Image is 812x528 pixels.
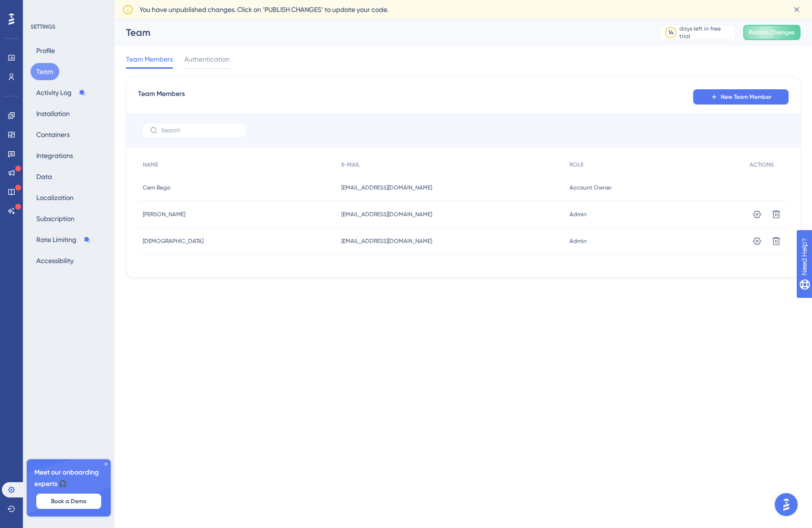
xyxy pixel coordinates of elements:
div: 14 [668,29,674,36]
input: Search [161,127,239,134]
button: Team [31,63,59,80]
iframe: UserGuiding AI Assistant Launcher [772,490,801,519]
span: Admin [569,237,587,245]
span: NAME [143,161,158,169]
span: ACTIONS [749,161,774,169]
span: Team Members [138,88,185,106]
button: Accessibility [31,252,79,269]
span: You have unpublished changes. Click on ‘PUBLISH CHANGES’ to update your code. [139,4,388,15]
button: Publish Changes [743,25,801,40]
span: [EMAIL_ADDRESS][DOMAIN_NAME] [341,211,432,218]
span: Admin [569,211,587,218]
button: Book a Demo [36,494,101,509]
div: Team [126,26,635,39]
span: Publish Changes [749,29,795,36]
button: Subscription [31,210,80,227]
span: Team Members [126,53,173,65]
span: Authentication [184,53,230,65]
button: Data [31,168,58,185]
div: SETTINGS [31,23,108,31]
span: Book a Demo [51,497,86,505]
button: Localization [31,189,79,206]
span: [PERSON_NAME] [143,211,185,218]
span: Account Owner [569,184,612,191]
button: Installation [31,105,75,122]
span: Meet our onboarding experts 🎧 [34,467,103,490]
span: [EMAIL_ADDRESS][DOMAIN_NAME] [341,184,432,191]
button: New Team Member [693,89,789,105]
span: [EMAIL_ADDRESS][DOMAIN_NAME] [341,237,432,245]
button: Integrations [31,147,79,164]
span: E-MAIL [341,161,360,169]
span: Need Help? [22,2,60,14]
span: Cem Bego [143,184,170,191]
button: Rate Limiting [31,231,96,248]
span: [DEMOGRAPHIC_DATA] [143,237,203,245]
span: New Team Member [721,93,771,101]
div: days left in free trial [679,25,732,40]
span: ROLE [569,161,583,169]
button: Activity Log [31,84,92,101]
button: Profile [31,42,61,59]
button: Containers [31,126,75,143]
